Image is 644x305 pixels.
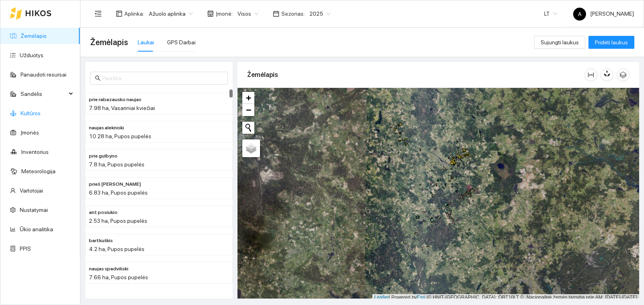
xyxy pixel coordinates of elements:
[89,274,148,280] span: 7.66 ha, Pupos pupelės
[90,6,106,22] button: menu-fold
[95,10,102,17] span: menu-fold
[90,36,128,49] span: Žemėlapis
[281,9,305,18] span: Sezonas :
[237,8,258,20] span: Visos
[21,71,66,78] a: Panaudoti resursai
[89,246,144,252] span: 4.2 ha, Pupos pupelės
[138,38,154,47] div: Laukai
[89,265,128,273] span: naujas spadviliski
[573,10,634,17] span: [PERSON_NAME]
[584,68,597,81] button: column-width
[207,10,214,17] span: shop
[273,10,279,17] span: calendar
[89,105,155,111] span: 7.98 ha, Vasariniai kviečiai
[167,38,196,47] div: GPS Darbai
[21,129,39,136] a: Įmonės
[541,38,579,47] span: Sujungti laukus
[21,86,66,102] span: Sandėlis
[89,152,118,160] span: prie gulbyno
[534,39,585,46] a: Sujungti laukus
[20,52,43,58] a: Užduotys
[95,75,101,81] span: search
[89,133,151,139] span: 10.28 ha, Pupos pupelės
[310,8,330,20] span: 2025
[89,96,141,104] span: prie rabazausko naujas
[417,295,425,300] a: Esri
[20,226,53,232] a: Ūkio analitika
[544,8,557,20] span: LT
[102,74,223,83] input: Paieška
[89,189,148,196] span: 6.83 ha, Pupos pupelės
[149,8,193,20] span: Ažuolo aplinka
[116,10,122,17] span: layout
[372,294,639,301] div: | Powered by © HNIT-[GEOGRAPHIC_DATA]; ORT10LT ©, Nacionalinė žemės tarnyba prie AM, [DATE]-[DATE]
[588,36,634,49] button: Pridėti laukus
[242,104,254,116] a: Zoom out
[247,63,584,86] div: Žemėlapis
[21,33,47,39] a: Žemėlapis
[89,218,147,224] span: 2.53 ha, Pupos pupelės
[89,124,124,132] span: naujas alekniski
[578,8,582,21] span: A
[246,93,251,103] span: +
[534,36,585,49] button: Sujungti laukus
[585,72,597,78] span: column-width
[89,209,118,216] span: ant posiukio
[427,295,428,300] span: |
[20,187,43,194] a: Vartotojai
[242,92,254,104] a: Zoom in
[89,237,113,245] span: bartkuškis
[21,110,41,116] a: Kultūros
[588,39,634,46] a: Pridėti laukus
[20,245,31,252] a: PPIS
[20,207,48,213] a: Nustatymai
[216,9,233,18] span: Įmonė :
[374,295,389,300] a: Leaflet
[89,161,144,168] span: 7.8 ha, Pupos pupelės
[21,149,49,155] a: Inventorius
[21,168,56,174] a: Meteorologija
[242,122,254,134] button: Initiate a new search
[89,181,141,188] span: prieš gulbyna
[246,105,251,115] span: −
[595,38,628,47] span: Pridėti laukus
[242,139,260,157] a: Layers
[124,9,144,18] span: Aplinka :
